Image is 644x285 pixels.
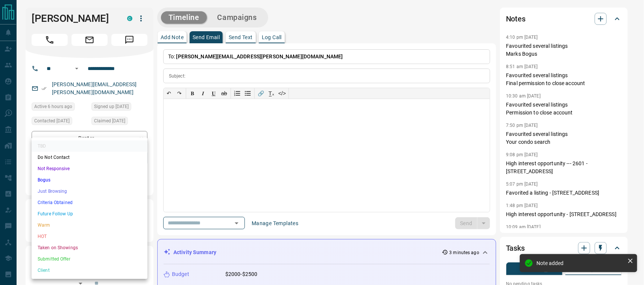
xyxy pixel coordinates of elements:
[32,253,147,265] li: Submitted Offer
[536,260,624,266] div: Note added
[32,231,147,242] li: HOT
[32,152,147,163] li: Do Not Contact
[32,197,147,208] li: Criteria Obtained
[32,265,147,276] li: Client
[32,186,147,197] li: Just Browsing
[32,174,147,186] li: Bogus
[32,163,147,174] li: Not Responsive
[32,219,147,231] li: Warm
[32,208,147,219] li: Future Follow Up
[32,242,147,253] li: Taken on Showings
